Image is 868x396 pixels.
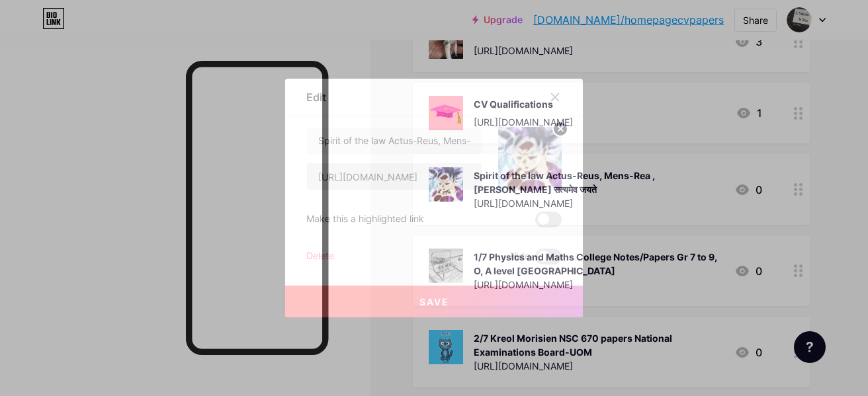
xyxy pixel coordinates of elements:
[285,286,583,317] button: Save
[498,127,562,190] img: link_thumbnail
[306,249,334,264] div: Delete
[306,89,326,105] div: Edit
[307,128,482,154] input: Title
[307,163,482,190] input: URL
[419,296,449,307] span: Save
[306,212,424,227] div: Make this a highlighted link
[510,249,530,264] span: Hide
